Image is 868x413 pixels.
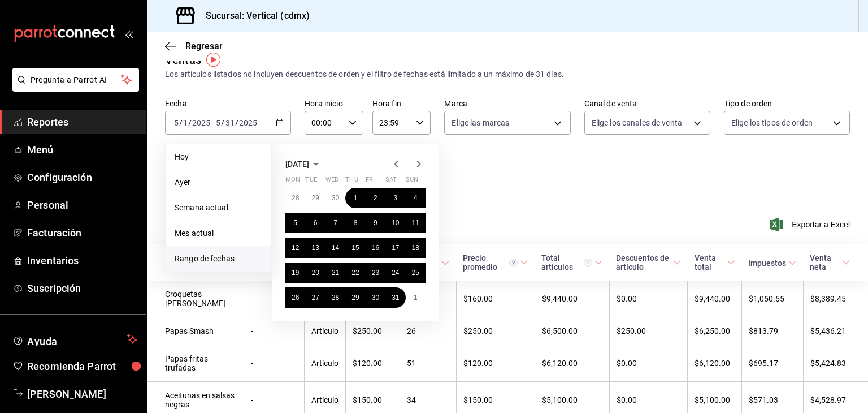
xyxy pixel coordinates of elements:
[197,9,310,23] h3: Sucursal: Vertical (cdmx)
[124,29,133,38] button: open_drawer_menu
[235,118,238,127] span: /
[332,244,339,252] abbr: May 14, 2025
[332,194,339,202] abbr: April 30, 2025
[366,263,385,283] button: May 23, 2025
[292,244,299,252] abbr: May 12, 2025
[688,281,742,317] td: $9,440.00
[238,118,258,127] input: ----
[345,345,400,382] td: $120.00
[311,294,319,302] abbr: May 27, 2025
[8,82,139,94] a: Pregunta a Parrot AI
[345,213,365,233] button: May 8, 2025
[535,317,609,345] td: $6,500.00
[456,281,535,317] td: $160.00
[285,213,305,233] button: May 5, 2025
[406,188,426,208] button: May 4, 2025
[175,202,262,214] span: Semana actual
[332,294,339,302] abbr: May 28, 2025
[285,157,323,171] button: [DATE]
[452,117,509,128] span: Elige las marcas
[412,269,419,277] abbr: May 25, 2025
[165,68,850,80] div: Los artículos listados no incluyen descuentos de orden y el filtro de fechas está limitado a un m...
[345,176,358,188] abbr: Thursday
[541,253,592,272] div: Total artículos
[305,100,363,107] label: Hora inicio
[221,118,224,127] span: /
[173,118,179,127] input: --
[165,41,223,51] button: Regresar
[392,219,399,227] abbr: May 10, 2025
[175,151,262,163] span: Hoy
[147,317,244,345] td: Papas Smash
[179,118,183,127] span: /
[400,317,456,345] td: 26
[305,188,325,208] button: April 29, 2025
[724,100,850,107] label: Tipo de orden
[385,176,397,188] abbr: Saturday
[414,194,418,202] abbr: May 4, 2025
[385,213,405,233] button: May 10, 2025
[27,253,137,268] span: Inventarios
[27,225,137,240] span: Facturación
[456,345,535,382] td: $120.00
[333,219,337,227] abbr: May 7, 2025
[695,253,735,272] span: Venta total
[292,294,299,302] abbr: May 26, 2025
[212,118,214,127] span: -
[584,100,710,107] label: Canal de venta
[304,317,345,345] td: Artículo
[688,345,742,382] td: $6,120.00
[345,317,400,345] td: $250.00
[385,287,405,308] button: May 31, 2025
[345,263,365,283] button: May 22, 2025
[325,213,345,233] button: May 7, 2025
[444,100,570,107] label: Marca
[147,345,244,382] td: Papas fritas trufadas
[385,263,405,283] button: May 24, 2025
[400,345,456,382] td: 51
[803,281,868,317] td: $8,389.45
[609,345,687,382] td: $0.00
[463,253,518,272] div: Precio promedio
[772,218,850,231] button: Exportar a Excel
[351,244,359,252] abbr: May 15, 2025
[456,317,535,345] td: $250.00
[27,197,137,213] span: Personal
[311,194,319,202] abbr: April 29, 2025
[414,294,418,302] abbr: June 1, 2025
[810,253,850,272] span: Venta neta
[406,287,426,308] button: June 1, 2025
[366,287,385,308] button: May 30, 2025
[285,176,300,188] abbr: Monday
[311,244,319,252] abbr: May 13, 2025
[325,176,338,188] abbr: Wednesday
[374,194,377,202] abbr: May 2, 2025
[27,114,137,130] span: Reportes
[393,194,397,202] abbr: May 3, 2025
[192,118,211,127] input: ----
[351,294,359,302] abbr: May 29, 2025
[304,345,345,382] td: Artículo
[345,287,365,308] button: May 29, 2025
[12,68,139,92] button: Pregunta a Parrot AI
[372,269,379,277] abbr: May 23, 2025
[803,317,868,345] td: $5,436.21
[285,263,305,283] button: May 19, 2025
[175,227,262,239] span: Mes actual
[183,118,188,127] input: --
[147,281,244,317] td: Croquetas [PERSON_NAME]
[372,100,431,107] label: Hora fin
[392,244,399,252] abbr: May 17, 2025
[215,118,221,127] input: --
[731,117,813,128] span: Elige los tipos de orden
[803,345,868,382] td: $5,424.83
[741,281,803,317] td: $1,050.55
[27,333,123,346] span: Ayuda
[366,238,385,258] button: May 16, 2025
[463,253,528,272] span: Precio promedio
[188,118,192,127] span: /
[325,287,345,308] button: May 28, 2025
[406,238,426,258] button: May 18, 2025
[392,269,399,277] abbr: May 24, 2025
